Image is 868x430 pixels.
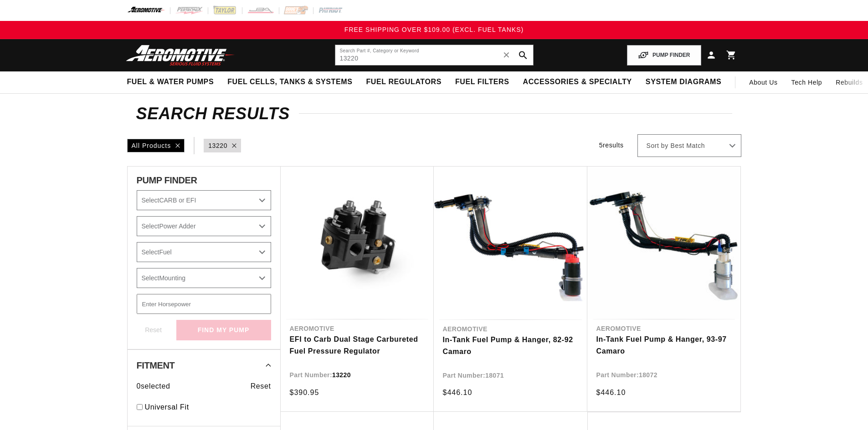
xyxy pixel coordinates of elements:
img: Aeromotive [123,45,237,66]
span: Fuel Filters [455,77,509,87]
span: Fuel & Water Pumps [127,77,214,87]
a: In-Tank Fuel Pump & Hanger, 82-92 Camaro [443,334,578,357]
a: About Us [742,71,784,93]
input: Enter Horsepower [137,294,271,314]
span: Tech Help [791,77,822,87]
span: Fuel Regulators [366,77,441,87]
summary: Fuel Filters [448,71,516,93]
span: About Us [749,79,777,86]
a: In-Tank Fuel Pump & Hanger, 93-97 Camaro [596,334,731,357]
select: Power Adder [137,216,271,236]
summary: Fuel Cells, Tanks & Systems [221,71,359,93]
span: System Diagrams [646,77,721,87]
select: Mounting [137,268,271,288]
span: Fitment [137,361,175,370]
a: Universal Fit [145,401,271,413]
a: EFI to Carb Dual Stage Carbureted Fuel Pressure Regulator [290,334,425,357]
button: PUMP FINDER [627,45,701,66]
button: search button [513,45,533,65]
span: Sort by [647,142,668,151]
span: PUMP FINDER [137,176,197,185]
div: All Products [127,139,185,152]
span: Reset [251,380,271,392]
summary: Fuel Regulators [359,71,448,93]
span: Rebuilds [836,77,863,87]
span: 0 selected [137,380,170,392]
summary: Tech Help [785,71,829,93]
select: Fuel [137,242,271,262]
select: Sort by [637,134,741,157]
span: Accessories & Specialty [523,77,632,87]
select: CARB or EFI [137,190,271,210]
summary: System Diagrams [639,71,728,93]
span: FREE SHIPPING OVER $109.00 (EXCL. FUEL TANKS) [344,26,524,33]
summary: Fuel & Water Pumps [120,71,221,93]
span: ✕ [503,48,511,62]
summary: Accessories & Specialty [516,71,639,93]
h2: Search Results [136,106,732,121]
span: 5 results [599,142,624,149]
input: Search by Part Number, Category or Keyword [335,45,533,65]
a: 13220 [208,141,227,151]
span: Fuel Cells, Tanks & Systems [227,77,352,87]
